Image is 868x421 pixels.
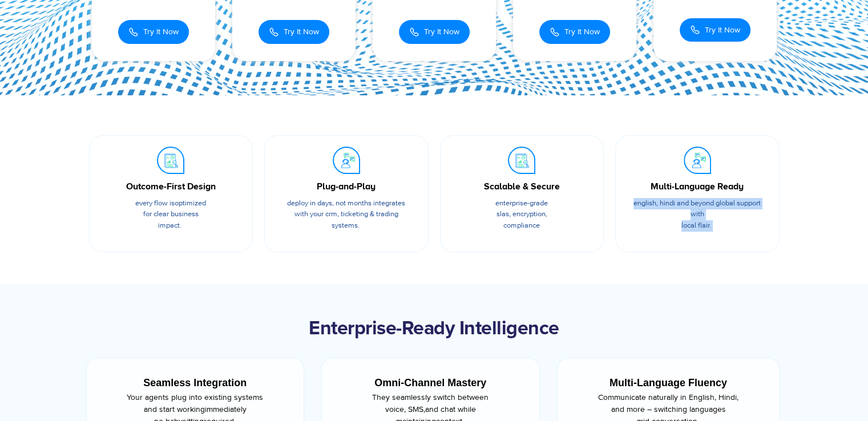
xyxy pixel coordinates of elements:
[108,375,283,391] div: Seamless Integration
[372,392,488,414] span: They seamlessly switch between voice, SMS,
[343,375,518,391] div: Omni-Channel Mastery
[425,404,476,414] span: and chat while
[399,20,470,44] button: Try It Now
[564,26,600,38] span: Try It Now
[269,26,279,38] img: Call Icon
[409,26,419,38] img: Call Icon
[282,180,411,193] div: Plug-and-Play
[83,318,785,341] h2: Enterprise-Ready Intelligence
[680,18,750,42] button: Try It Now
[143,209,199,230] span: for clear business impact.
[287,199,405,230] span: Deploy in days, not months integrates with your CRM, ticketing & trading systems.
[633,180,762,193] div: Multi-Language Ready
[284,26,319,38] span: Try It Now
[128,26,139,38] img: Call Icon
[107,180,236,193] div: Outcome-First Design
[175,199,206,208] span: optimized
[127,392,263,414] span: Your agents plug into existing systems and start working
[539,20,610,44] button: Try It Now
[550,26,560,38] img: Call Icon
[424,26,459,38] span: Try It Now
[690,25,700,35] img: Call Icon
[579,375,758,391] div: Multi-Language Fluency
[205,404,247,414] span: immediately
[143,26,179,38] span: Try It Now
[458,180,587,193] div: Scalable & Secure
[495,199,548,208] span: Enterprise-grade
[135,199,175,208] span: Every flow is
[259,20,329,44] button: Try It Now
[118,20,189,44] button: Try It Now
[496,209,547,230] span: SLAs, encryption, compliance
[633,199,761,230] span: English, Hindi and beyond global support with local flair.
[705,24,740,36] span: Try It Now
